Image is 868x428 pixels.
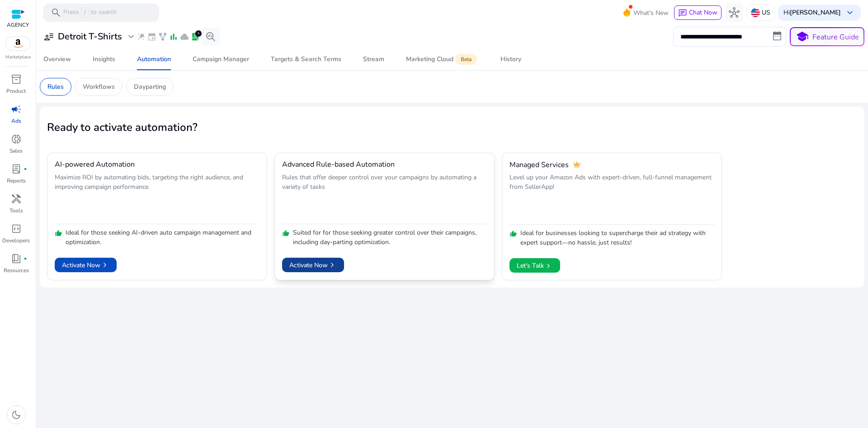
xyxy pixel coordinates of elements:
[11,117,21,125] p: Ads
[5,54,31,61] p: Marketplace
[689,8,717,17] span: Chat Now
[191,32,200,41] span: lab_profile
[55,173,259,221] p: Maximize ROI by automating bids, targeting the right audience, and improving campaign performance.
[500,56,521,63] div: History
[328,260,337,269] span: chevron_right
[55,258,117,272] button: Activate Nowchevron_right
[790,8,841,17] b: [PERSON_NAME]
[147,32,156,41] span: event
[796,30,809,43] span: school
[293,228,487,247] p: Suited for for those seeking greater control over their campaigns, including day-parting optimiza...
[195,30,202,37] div: 5
[11,164,22,174] span: lab_profile
[11,104,22,115] span: campaign
[180,32,189,41] span: cloud
[7,177,26,185] p: Reports
[6,37,30,50] img: amazon.svg
[4,266,29,274] p: Resources
[83,82,115,91] p: Workflows
[9,207,23,215] p: Tools
[137,56,171,63] div: Automation
[47,82,64,91] p: Rules
[6,87,26,95] p: Product
[58,31,122,42] h3: Detroit T-Shirts
[81,8,89,18] span: /
[520,228,714,247] p: Ideal for businesses looking to supercharge their ad strategy with expert support—no hassle, just...
[509,230,517,237] span: thumb_up
[729,7,740,18] span: hub
[66,228,259,247] p: Ideal for those seeking AI-driven auto campaign management and optimization.
[55,230,62,237] span: thumb_up
[11,223,22,234] span: code_blocks
[363,56,384,63] div: Stream
[11,409,22,420] span: dark_mode
[205,31,216,42] span: search_insights
[11,74,22,85] span: inventory_2
[455,54,477,65] span: Beta
[762,5,770,20] p: US
[509,161,569,169] h4: Managed Services
[572,160,581,169] span: crown
[289,260,337,270] span: Activate Now
[93,56,115,63] div: Insights
[844,7,855,18] span: keyboard_arrow_down
[11,253,22,264] span: book_4
[193,56,249,63] div: Campaign Manager
[51,7,61,18] span: search
[282,173,487,221] p: Rules that offer deeper control over your campaigns by automating a variety of tasks
[751,8,760,17] img: us.svg
[812,32,859,43] p: Feature Guide
[783,10,841,16] p: Hi
[137,32,146,41] span: wand_stars
[517,258,553,274] span: Let's Talk
[678,9,687,18] span: chat
[11,193,22,204] span: handyman
[47,121,857,134] h2: Ready to activate automation?
[126,31,137,42] span: expand_more
[62,260,109,270] span: Activate Now
[406,56,479,63] div: Marketing Cloud
[509,173,714,221] p: Level up your Amazon Ads with expert-driven, full-funnel management from SellerApp!
[24,167,27,171] span: fiber_manual_record
[11,134,22,144] span: donut_small
[202,28,220,46] button: search_insights
[282,160,395,169] h4: Advanced Rule-based Automation
[282,230,289,237] span: thumb_up
[2,236,30,245] p: Developers
[169,32,178,41] span: bar_chart
[633,5,669,21] span: What's New
[282,258,344,272] button: Activate Nowchevron_right
[674,5,722,20] button: chatChat Now
[158,32,167,41] span: family_history
[725,4,743,22] button: hub
[271,56,341,63] div: Targets & Search Terms
[134,82,166,91] p: Dayparting
[43,56,71,63] div: Overview
[7,21,29,29] p: AGENCY
[544,261,553,270] span: chevron_right
[63,8,117,18] p: Press to search
[509,258,560,273] button: Let's Talkchevron_right
[790,27,864,46] button: schoolFeature Guide
[24,257,27,260] span: fiber_manual_record
[43,31,54,42] span: user_attributes
[9,147,23,155] p: Sales
[55,160,135,169] h4: AI-powered Automation
[100,260,109,269] span: chevron_right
